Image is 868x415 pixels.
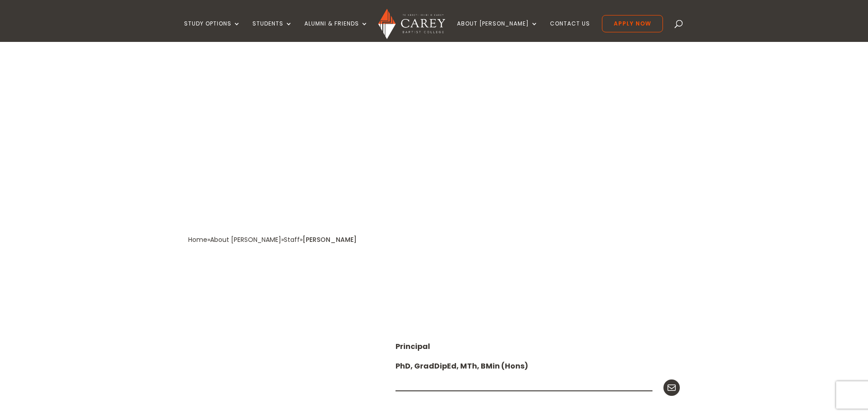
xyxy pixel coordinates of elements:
a: Apply Now [602,15,663,32]
a: About [PERSON_NAME] [210,235,281,244]
a: Alumni & Friends [304,20,368,42]
a: Home [188,235,207,244]
a: Staff [284,235,300,244]
a: About [PERSON_NAME] [457,20,538,42]
a: Students [252,20,293,42]
div: [PERSON_NAME] [303,234,357,246]
a: Study Options [184,20,241,42]
a: Contact Us [550,20,590,42]
strong: Principal [395,341,430,352]
img: Carey Baptist College [378,9,445,39]
strong: PhD, GradDipEd, MTh, BMin (Hons) [395,361,528,371]
div: » » » [188,234,303,246]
